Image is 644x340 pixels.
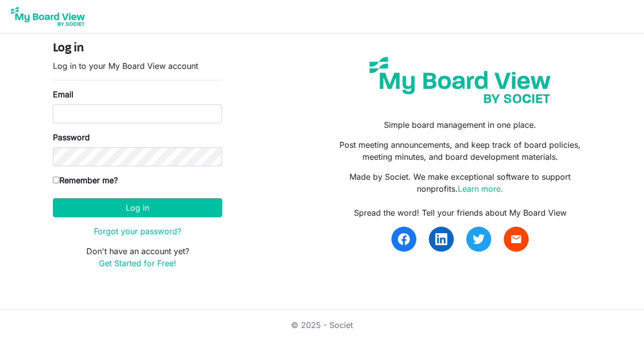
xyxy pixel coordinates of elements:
a: email [504,227,529,252]
p: Log in to your My Board View account [53,60,222,72]
a: Get Started for Free! [99,258,176,268]
img: twitter.svg [473,233,485,245]
button: Log in [53,198,222,217]
p: Simple board management in one place. [329,119,591,131]
img: My Board View Logo [8,4,88,29]
span: email [510,233,522,245]
a: © 2025 - Societ [291,320,353,330]
label: Remember me? [53,174,118,186]
h4: Log in [53,41,222,56]
p: Post meeting announcements, and keep track of board policies, meeting minutes, and board developm... [329,139,591,163]
img: facebook.svg [398,233,410,245]
p: Don't have an account yet? [53,245,222,269]
label: Email [53,88,73,100]
div: Spread the word! Tell your friends about My Board View [329,207,591,219]
label: Password [53,131,90,143]
a: Forgot your password? [94,226,181,236]
a: Learn more. [458,184,503,194]
input: Remember me? [53,177,59,183]
p: Made by Societ. We make exceptional software to support nonprofits. [329,171,591,195]
img: linkedin.svg [435,233,447,245]
img: my-board-view-societ.svg [362,49,558,111]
